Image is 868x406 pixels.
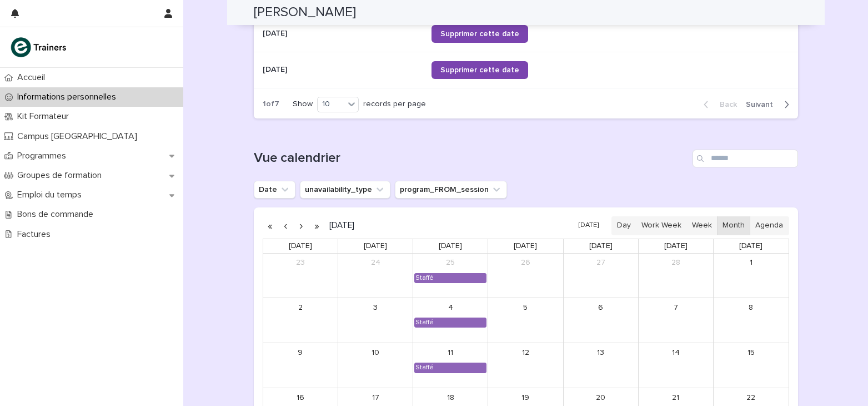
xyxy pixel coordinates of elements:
[13,170,111,181] p: Groupes de formation
[292,344,309,362] a: March 9, 2026
[338,298,413,343] td: March 3, 2026
[293,100,313,109] p: Show
[638,343,713,388] td: March 14, 2026
[13,209,102,220] p: Bons de commande
[325,221,354,230] h2: [DATE]
[713,343,788,388] td: March 15, 2026
[254,4,356,21] h2: [PERSON_NAME]
[9,36,70,58] img: K0CqGN7SDeD6s4JG8KQk
[638,254,713,298] td: February 28, 2026
[746,101,780,108] span: Next
[638,298,713,343] td: March 7, 2026
[592,299,610,316] a: March 6, 2026
[695,100,741,110] button: Back
[563,298,638,343] td: March 6, 2026
[511,239,539,253] a: Thursday
[667,299,685,316] a: March 7, 2026
[363,100,426,109] p: records per page
[413,254,488,298] td: February 25, 2026
[741,100,798,110] button: Next
[563,254,638,298] td: February 27, 2026
[338,343,413,388] td: March 10, 2026
[662,239,690,253] a: Saturday
[436,239,464,253] a: Wednesday
[338,254,413,298] td: February 24, 2026
[292,299,309,316] a: March 2, 2026
[254,91,288,118] p: 1 of 7
[13,229,59,240] p: Factures
[263,217,278,235] button: Previous year
[742,254,760,272] a: March 1, 2026
[362,239,389,253] a: Tuesday
[318,98,344,110] div: 10
[516,344,534,362] a: March 12, 2026
[636,216,687,235] button: Work Week
[254,16,798,52] tr: [DATE][DATE] Supprimer cette date
[750,216,789,235] button: Agenda
[686,216,718,235] button: Week
[441,299,459,316] a: March 4, 2026
[254,150,688,166] h1: Vue calendrier
[432,61,528,79] a: Supprimer cette date
[263,298,338,343] td: March 2, 2026
[287,239,314,253] a: Monday
[713,298,788,343] td: March 8, 2026
[488,254,563,298] td: February 26, 2026
[13,190,91,200] p: Emploi du temps
[611,216,636,235] button: Day
[713,254,788,298] td: March 1, 2026
[488,298,563,343] td: March 5, 2026
[441,344,459,362] a: March 11, 2026
[441,254,459,272] a: February 25, 2026
[413,343,488,388] td: March 11, 2026
[367,344,384,362] a: March 10, 2026
[592,344,610,362] a: March 13, 2026
[294,217,309,235] button: Next month
[13,72,54,83] p: Accueil
[254,52,798,88] tr: [DATE][DATE] Supprimer cette date
[587,239,615,253] a: Friday
[667,254,685,272] a: February 28, 2026
[263,254,338,298] td: February 23, 2026
[13,92,125,102] p: Informations personnelles
[516,299,534,316] a: March 5, 2026
[13,151,75,161] p: Programmes
[440,30,519,38] span: Supprimer cette date
[737,239,765,253] a: Sunday
[667,344,685,362] a: March 14, 2026
[440,66,519,74] span: Supprimer cette date
[395,181,507,199] button: program_FROM_session
[432,25,528,43] a: Supprimer cette date
[292,254,309,272] a: February 23, 2026
[263,27,289,38] p: [DATE]
[367,299,384,316] a: March 3, 2026
[309,217,325,235] button: Next year
[713,101,737,108] span: Back
[563,343,638,388] td: March 13, 2026
[415,318,434,327] div: Staffé
[516,254,534,272] a: February 26, 2026
[415,274,434,283] div: Staffé
[415,363,434,372] div: Staffé
[742,344,760,362] a: March 15, 2026
[573,217,604,234] button: [DATE]
[367,254,384,272] a: February 24, 2026
[13,131,146,142] p: Campus [GEOGRAPHIC_DATA]
[254,181,295,199] button: Date
[488,343,563,388] td: March 12, 2026
[717,216,750,235] button: Month
[263,343,338,388] td: March 9, 2026
[278,217,294,235] button: Previous month
[592,254,610,272] a: February 27, 2026
[742,299,760,316] a: March 8, 2026
[413,298,488,343] td: March 4, 2026
[300,181,390,199] button: unavailability_type
[263,63,289,75] p: [DATE]
[693,150,798,167] input: Search
[13,111,78,122] p: Kit Formateur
